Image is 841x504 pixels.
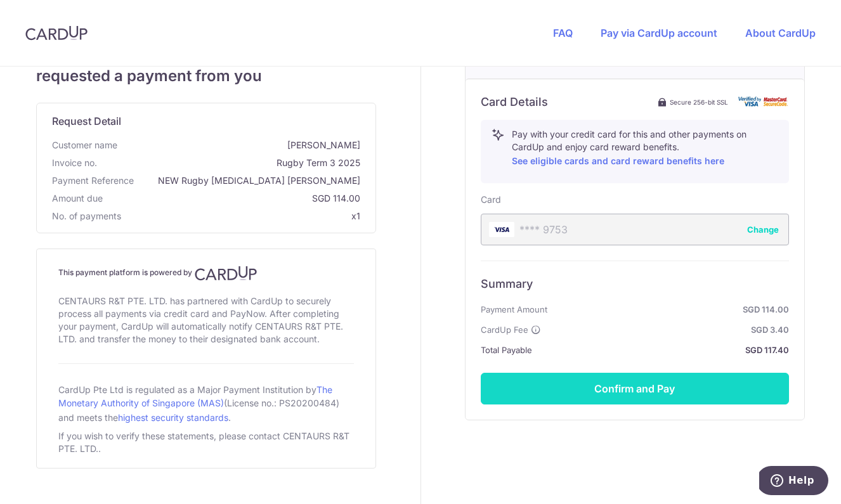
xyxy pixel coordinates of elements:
[52,139,117,152] span: Customer name
[58,292,354,348] div: CENTAURS R&T PTE. LTD. has partnered with CardUp to securely process all payments via credit card...
[481,276,789,292] h6: Summary
[601,27,717,39] a: Pay via CardUp account
[122,139,360,152] span: [PERSON_NAME]
[58,384,332,408] a: The Monetary Authority of Singapore (MAS)
[118,412,228,423] a: highest security standards
[52,210,121,223] span: No. of payments
[512,155,724,166] a: See eligible cards and card reward benefits here
[747,223,779,236] button: Change
[25,25,88,41] img: CardUp
[512,128,778,169] p: Pay with your credit card for this and other payments on CardUp and enjoy card reward benefits.
[139,174,360,187] span: NEW Rugby [MEDICAL_DATA] [PERSON_NAME]
[52,175,134,186] span: translation missing: en.payment_reference
[481,302,547,317] span: Payment Amount
[481,94,548,110] h6: Card Details
[351,210,360,221] span: x1
[745,27,816,39] a: About CardUp
[52,115,121,127] span: translation missing: en.request_detail
[195,266,257,281] img: CardUp
[52,157,97,169] span: Invoice no.
[546,322,789,337] strong: SGD 3.40
[537,342,789,358] strong: SGD 117.40
[481,193,501,206] label: Card
[552,302,789,317] strong: SGD 114.00
[481,373,789,404] button: Confirm and Pay
[58,379,354,427] div: CardUp Pte Ltd is regulated as a Major Payment Institution by (License no.: PS20200484) and meets...
[108,192,360,205] span: SGD 114.00
[670,97,728,107] span: Secure 256-bit SSL
[481,322,528,337] span: CardUp Fee
[58,427,354,458] div: If you wish to verify these statements, please contact CENTAURS R&T PTE. LTD..
[36,65,376,87] span: requested a payment from you
[738,96,789,107] img: card secure
[553,27,573,39] a: FAQ
[102,157,360,169] span: Rugby Term 3 2025
[52,192,103,205] span: Amount due
[481,342,532,358] span: Total Payable
[58,266,354,281] h4: This payment platform is powered by
[759,466,828,498] iframe: Opens a widget where you can find more information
